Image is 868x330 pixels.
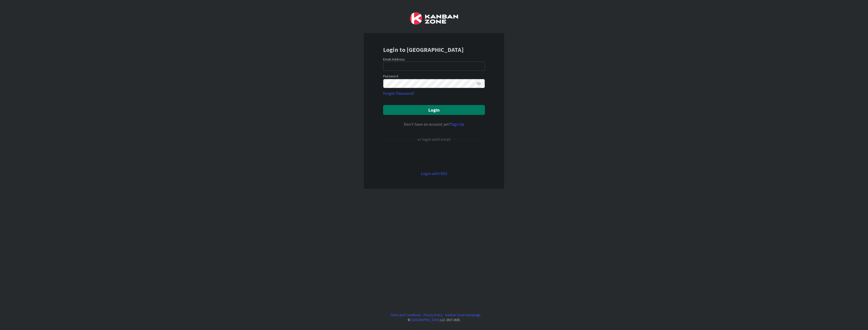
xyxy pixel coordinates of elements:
label: Password [383,74,398,79]
a: Sign Up [451,122,464,127]
iframe: Przycisk Zaloguj się przez Google [381,151,487,162]
a: Terms and Conditions [390,313,421,317]
button: Login [383,105,485,115]
img: Kanban Zone [410,12,458,25]
a: [GEOGRAPHIC_DATA] [411,318,440,322]
label: Email Address [383,57,405,62]
a: Forgot Password? [383,90,415,96]
a: Privacy Policy [424,313,443,317]
a: Login with SSO [421,171,447,176]
div: or login with email [416,136,452,142]
a: Kanban Zone Homepage [445,313,480,317]
div: © LLC 2017- 2025 . [388,317,480,322]
b: Login to [GEOGRAPHIC_DATA] [383,46,464,54]
div: Don’t have an account yet? [383,121,485,127]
